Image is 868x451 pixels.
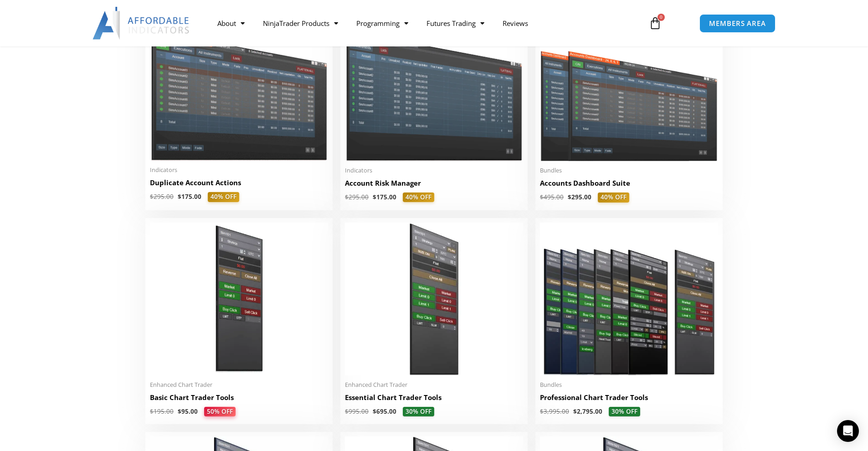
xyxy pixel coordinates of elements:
bdi: 995.00 [345,407,369,416]
nav: Menu [208,13,638,34]
bdi: 295.00 [345,193,369,201]
img: BasicTools [150,223,328,375]
span: $ [345,193,349,201]
a: Essential Chart Trader Tools [345,393,523,407]
img: Duplicate Account Actions [150,19,328,161]
a: Accounts Dashboard Suite [540,178,718,193]
span: $ [150,407,154,416]
h2: Essential Chart Trader Tools [345,393,523,402]
bdi: 195.00 [150,407,174,416]
span: 30% OFF [403,407,434,417]
a: Duplicate Account Actions [150,178,328,192]
h2: Basic Chart Trader Tools [150,393,328,402]
bdi: 295.00 [568,193,591,201]
div: Open Intercom Messenger [837,420,859,442]
img: Essential Chart Trader Tools [345,223,523,375]
bdi: 175.00 [373,193,396,201]
span: $ [573,407,577,416]
span: Enhanced Chart Trader [345,381,523,389]
h2: Accounts Dashboard Suite [540,178,718,188]
span: $ [178,407,181,416]
img: LogoAI | Affordable Indicators – NinjaTrader [92,7,190,40]
a: NinjaTrader Products [254,13,347,34]
a: Account Risk Manager [345,178,523,193]
a: MEMBERS AREA [699,14,776,33]
span: $ [540,407,544,416]
span: $ [345,407,349,416]
span: $ [568,193,571,201]
a: Basic Chart Trader Tools [150,393,328,407]
span: 30% OFF [609,407,640,417]
h2: Duplicate Account Actions [150,178,328,187]
span: 40% OFF [208,192,239,202]
span: $ [373,407,376,416]
span: 0 [657,14,665,21]
bdi: 175.00 [178,193,201,201]
a: Futures Trading [417,13,493,34]
h2: Professional Chart Trader Tools [540,393,718,402]
bdi: 3,995.00 [540,407,569,416]
a: Professional Chart Trader Tools [540,393,718,407]
bdi: 2,795.00 [573,407,602,416]
span: $ [540,193,544,201]
span: 40% OFF [403,193,434,203]
img: Account Risk Manager [345,19,523,161]
a: Reviews [493,13,537,34]
bdi: 495.00 [540,193,564,201]
a: Programming [347,13,417,34]
img: ProfessionalToolsBundlePage [540,223,718,375]
span: Indicators [150,166,328,174]
span: $ [150,193,154,201]
span: Indicators [345,167,523,174]
h2: Account Risk Manager [345,178,523,188]
span: Enhanced Chart Trader [150,381,328,389]
span: $ [373,193,376,201]
img: Accounts Dashboard Suite [540,19,718,161]
a: 0 [635,10,675,36]
span: 40% OFF [598,193,629,203]
span: $ [178,193,181,201]
span: 50% OFF [203,406,236,417]
span: Bundles [540,167,718,174]
bdi: 95.00 [178,407,198,416]
bdi: 695.00 [373,407,396,416]
a: About [208,13,254,34]
span: MEMBERS AREA [709,20,766,27]
span: Bundles [540,381,718,389]
bdi: 295.00 [150,193,174,201]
